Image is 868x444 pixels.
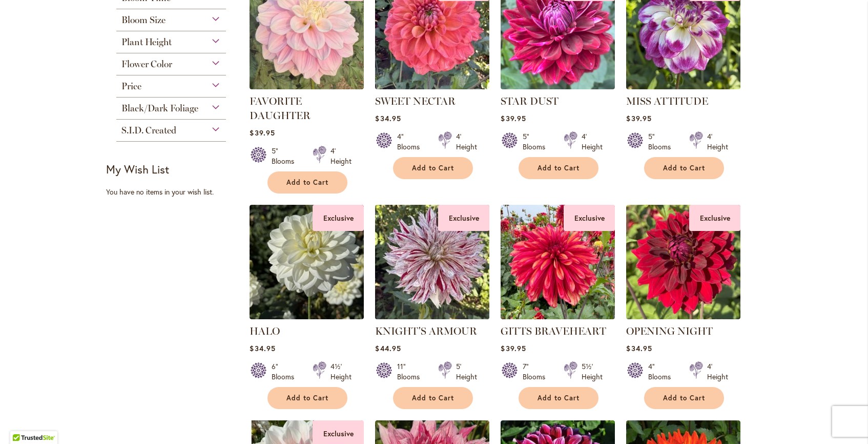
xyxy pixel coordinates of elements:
span: $39.95 [501,343,526,353]
div: 5½' Height [582,361,603,382]
a: FAVORITE DAUGHTER [250,95,311,122]
button: Add to Cart [267,387,347,409]
img: KNIGHTS ARMOUR [373,202,492,322]
a: GITTS BRAVEHEART Exclusive [501,312,615,321]
div: 4" Blooms [648,361,677,382]
a: HALO Exclusive [250,312,364,321]
span: $39.95 [626,113,651,123]
a: OPENING NIGHT [626,325,713,337]
a: KNIGHTS ARMOUR Exclusive [375,312,489,321]
div: 7" Blooms [523,361,551,382]
button: Add to Cart [393,387,473,409]
div: 4' Height [330,146,352,166]
span: $39.95 [250,128,275,138]
span: Add to Cart [286,178,328,187]
img: OPENING NIGHT [626,205,740,319]
span: S.I.D. Created [121,125,176,136]
div: You have no items in your wish list. [106,187,243,197]
div: 4½' Height [330,361,352,382]
span: Add to Cart [538,164,580,172]
img: HALO [250,205,364,319]
button: Add to Cart [519,157,598,179]
span: Add to Cart [538,394,580,402]
span: Price [121,81,141,92]
div: 5' Height [456,361,477,382]
span: Add to Cart [286,394,328,402]
span: Add to Cart [412,164,454,172]
span: $34.95 [626,343,652,353]
a: KNIGHT'S ARMOUR [375,325,477,337]
div: 4" Blooms [397,131,426,152]
button: Add to Cart [644,387,724,409]
img: GITTS BRAVEHEART [501,205,615,319]
div: 6" Blooms [272,361,300,382]
span: Flower Color [121,59,172,70]
div: 4' Height [707,131,728,152]
iframe: Launch Accessibility Center [8,408,36,436]
a: SWEET NECTAR [375,95,456,107]
span: Add to Cart [412,394,454,402]
button: Add to Cart [644,157,724,179]
div: Exclusive [313,205,364,231]
span: $39.95 [501,113,526,123]
a: MISS ATTITUDE Exclusive [626,82,740,91]
div: 4' Height [707,361,728,382]
div: 4' Height [582,131,603,152]
div: 11" Blooms [397,361,426,382]
span: $34.95 [250,343,275,353]
a: OPENING NIGHT Exclusive [626,312,740,321]
button: Add to Cart [519,387,598,409]
a: FAVORITE DAUGHTER Exclusive [250,82,364,91]
div: Exclusive [689,205,740,231]
span: Black/Dark Foliage [121,103,198,114]
span: $44.95 [375,343,401,353]
div: Exclusive [438,205,489,231]
span: Add to Cart [663,394,705,402]
div: 4' Height [456,131,477,152]
a: HALO [250,325,280,337]
a: STAR DUST Exclusive [501,82,615,91]
a: MISS ATTITUDE [626,95,708,107]
button: Add to Cart [267,171,347,194]
button: Add to Cart [393,157,473,179]
a: SWEET NECTAR Exclusive [375,82,489,91]
span: Plant Height [121,36,172,48]
div: Exclusive [564,205,615,231]
span: Add to Cart [663,164,705,172]
div: 5" Blooms [272,146,300,166]
a: STAR DUST [501,95,559,107]
strong: My Wish List [106,162,169,177]
a: GITTS BRAVEHEART [501,325,606,337]
div: 5" Blooms [523,131,551,152]
span: $34.95 [375,113,401,123]
div: 5" Blooms [648,131,677,152]
span: Bloom Size [121,14,166,26]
